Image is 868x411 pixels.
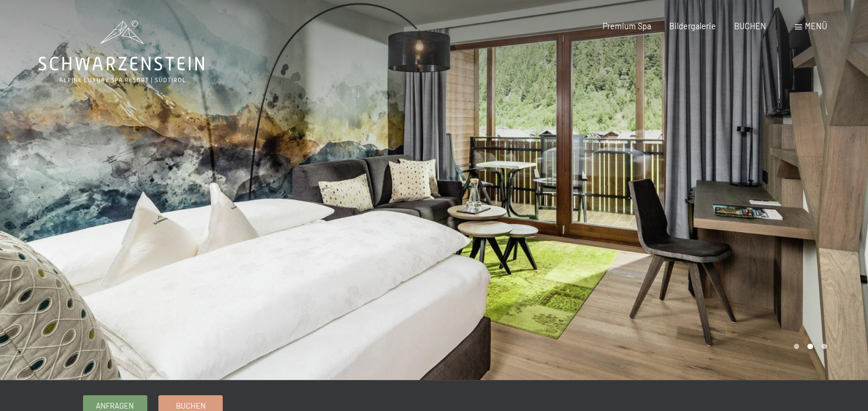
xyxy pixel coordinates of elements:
span: Menü [805,21,827,31]
span: Anfragen [96,400,134,411]
a: Premium Spa [603,21,651,31]
a: Bildergalerie [669,21,716,31]
span: Buchen [176,400,206,411]
a: BUCHEN [734,21,766,31]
